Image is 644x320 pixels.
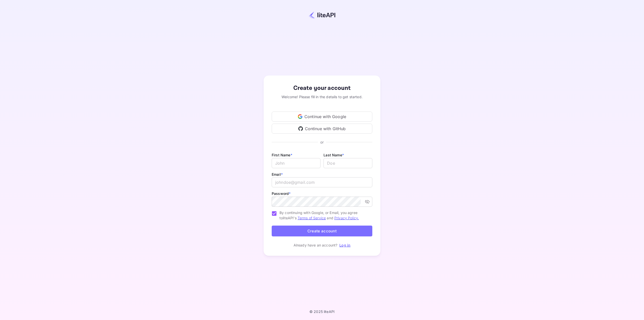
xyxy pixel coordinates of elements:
[272,177,372,187] input: johndoe@gmail.com
[334,216,359,220] a: Privacy Policy.
[298,216,326,220] a: Terms of Service
[363,197,372,206] button: toggle password visibility
[294,242,338,248] p: Already have an account?
[339,243,350,247] a: Log in
[324,153,344,157] label: Last Name
[272,172,283,176] label: Email
[309,11,335,19] img: liteapi
[279,210,368,221] span: By continuing with Google, or Email, you agree to liteAPI's and
[272,124,372,134] div: Continue with GitHub
[272,94,372,99] div: Welcome! Please fill in the details to get started.
[272,158,320,168] input: John
[324,158,372,168] input: Doe
[309,309,335,314] p: © 2025 liteAPI
[272,112,372,122] div: Continue with Google
[272,153,292,157] label: First Name
[272,191,291,196] label: Password
[272,84,372,93] div: Create your account
[272,226,372,236] button: Create account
